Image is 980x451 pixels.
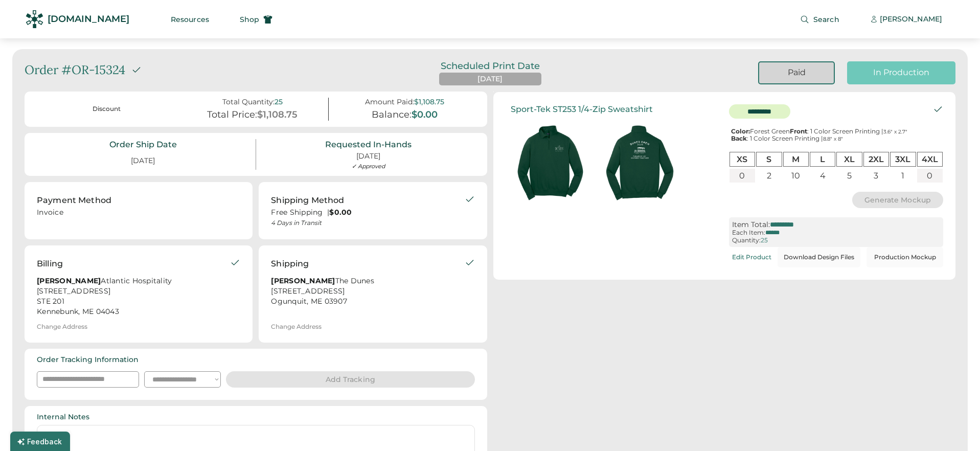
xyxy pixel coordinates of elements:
[756,152,782,167] div: S
[240,16,259,23] span: Shop
[412,109,438,121] div: $0.00
[271,208,464,218] div: Free Shipping |
[859,67,943,78] div: In Production
[732,237,761,244] div: Quantity:
[37,208,240,220] div: Invoice
[356,151,380,162] div: [DATE]
[365,98,414,106] div: Amount Paid:
[890,169,916,183] div: 1
[352,163,385,170] div: ✓ Approved
[271,276,464,307] div: The Dunes [STREET_ADDRESS] Ogunquit, ME 03907
[730,169,755,183] div: 0
[852,192,944,208] button: Generate Mockup
[890,152,916,167] div: 3XL
[414,98,444,106] div: $1,108.75
[729,128,943,143] div: Forest Green : 1 Color Screen Printing | : 1 Color Screen Printing |
[880,14,942,25] div: [PERSON_NAME]
[810,152,835,167] div: L
[37,323,87,330] div: Change Address
[761,237,768,244] div: 25
[37,276,101,285] strong: [PERSON_NAME]
[37,355,139,365] div: Order Tracking Information
[43,105,170,114] div: Discount
[275,98,283,106] div: 25
[37,258,63,270] div: Billing
[756,169,782,183] div: 2
[109,139,177,150] div: Order Ship Date
[732,220,770,229] div: Item Total:
[863,169,889,183] div: 3
[271,258,309,270] div: Shipping
[731,127,750,135] strong: Color:
[222,98,275,106] div: Total Quantity:
[778,247,860,267] button: Download Design Files
[271,194,344,207] div: Shipping Method
[783,169,809,183] div: 10
[48,13,129,26] div: [DOMAIN_NAME]
[917,152,943,167] div: 4XL
[26,10,43,28] img: Rendered Logo - Screens
[732,254,771,261] div: Edit Product
[271,323,322,330] div: Change Address
[506,118,595,208] img: generate-image
[329,208,352,217] strong: $0.00
[37,276,230,317] div: Atlantic Hospitality [STREET_ADDRESS] STE 201 Kennebunk, ME 04043
[790,127,807,135] strong: Front
[158,9,221,30] button: Resources
[37,412,89,422] div: Internal Notes
[836,169,862,183] div: 5
[788,9,852,30] button: Search
[119,152,167,170] div: [DATE]
[271,219,464,227] div: 4 Days in Transit
[325,139,412,150] div: Requested In-Hands
[783,152,809,167] div: M
[271,276,335,285] strong: [PERSON_NAME]
[372,109,412,121] div: Balance:
[917,169,943,183] div: 0
[730,152,755,167] div: XS
[731,134,747,142] strong: Back
[226,371,475,388] button: Add Tracking
[863,152,889,167] div: 2XL
[477,74,503,84] div: [DATE]
[810,169,835,183] div: 4
[771,67,822,78] div: Paid
[25,61,125,79] div: Order #OR-15324
[227,9,285,30] button: Shop
[732,229,765,236] div: Each Item:
[511,104,653,114] div: Sport-Tek ST253 1/4-Zip Sweatshirt
[595,118,685,208] img: generate-image
[37,194,111,207] div: Payment Method
[867,247,943,267] button: Production Mockup
[207,109,257,121] div: Total Price:
[836,152,862,167] div: XL
[823,136,843,142] font: 8.8" x 8"
[257,109,298,121] div: $1,108.75
[883,128,907,135] font: 3.6" x 2.7"
[426,61,554,71] div: Scheduled Print Date
[813,16,839,23] span: Search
